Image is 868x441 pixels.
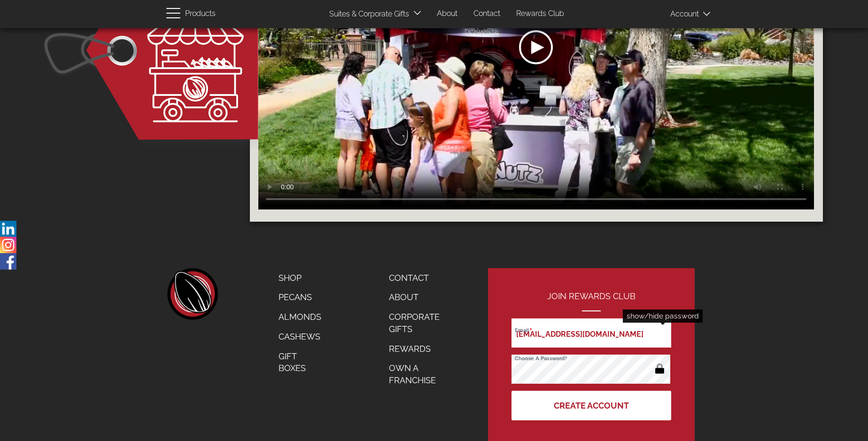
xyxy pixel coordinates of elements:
[382,358,458,390] a: Own a Franchise
[271,307,328,327] a: Almonds
[382,339,458,359] a: Rewards
[166,268,218,320] a: home
[271,268,328,288] a: Shop
[512,292,671,311] h2: Join Rewards Club
[382,287,458,307] a: About
[382,307,458,339] a: Corporate Gifts
[322,5,412,23] a: Suites & Corporate Gifts
[466,5,507,23] a: Contact
[271,327,328,347] a: Cashews
[509,5,571,23] a: Rewards Club
[185,7,216,21] span: Products
[271,287,328,307] a: Pecans
[430,5,465,23] a: About
[623,309,703,323] div: show/hide password
[512,318,671,348] input: Email
[512,391,671,420] button: Create Account
[271,347,328,378] a: Gift Boxes
[382,268,458,288] a: Contact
